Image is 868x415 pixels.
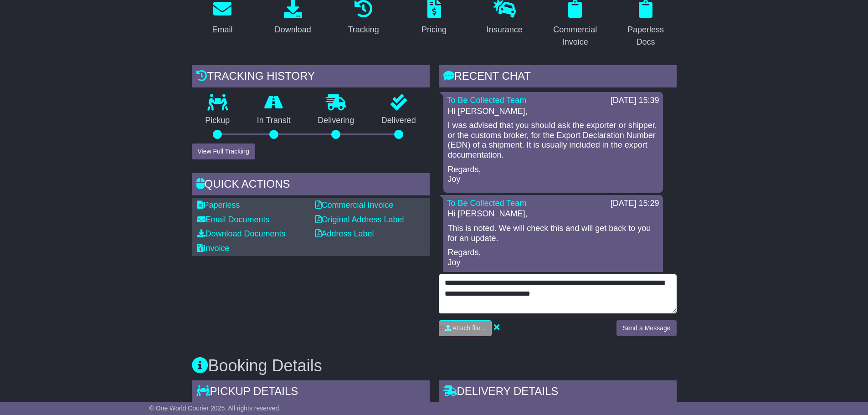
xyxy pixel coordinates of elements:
p: In Transit [243,116,304,126]
div: Tracking history [192,65,430,90]
a: Paperless [197,200,240,210]
div: Download [275,24,311,36]
p: Pickup [192,116,244,126]
a: Address Label [315,229,374,238]
div: [DATE] 15:29 [611,199,659,209]
div: [DATE] 15:39 [611,96,659,106]
button: View Full Tracking [192,143,255,159]
p: Regards, Joy [448,248,658,267]
p: I was advised that you should ask the exporter or shipper, or the customs broker, for the Export ... [448,121,658,160]
div: Commercial Invoice [550,24,600,48]
div: Insurance [487,24,523,36]
p: Delivering [304,116,368,126]
p: Delivered [368,116,430,126]
a: To Be Collected Team [447,96,527,105]
div: Tracking [348,24,379,36]
div: Quick Actions [192,173,430,198]
span: © One World Courier 2025. All rights reserved. [149,405,281,412]
a: Original Address Label [315,215,404,224]
a: Download Documents [197,229,286,238]
p: Hi [PERSON_NAME], [448,209,658,219]
a: Email Documents [197,215,270,224]
button: Send a Message [616,320,676,336]
div: Paperless Docs [621,24,671,48]
div: RECENT CHAT [439,65,677,90]
h3: Booking Details [192,357,677,375]
p: Regards, Joy [448,165,658,184]
a: Commercial Invoice [315,200,394,210]
p: Hi [PERSON_NAME], [448,107,658,117]
div: Delivery Details [439,380,677,405]
p: This is noted. We will check this and will get back to you for an update. [448,224,658,243]
div: Pickup Details [192,380,430,405]
div: Email [212,24,232,36]
div: Pricing [421,24,447,36]
a: To Be Collected Team [447,199,527,208]
a: Invoice [197,244,230,253]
